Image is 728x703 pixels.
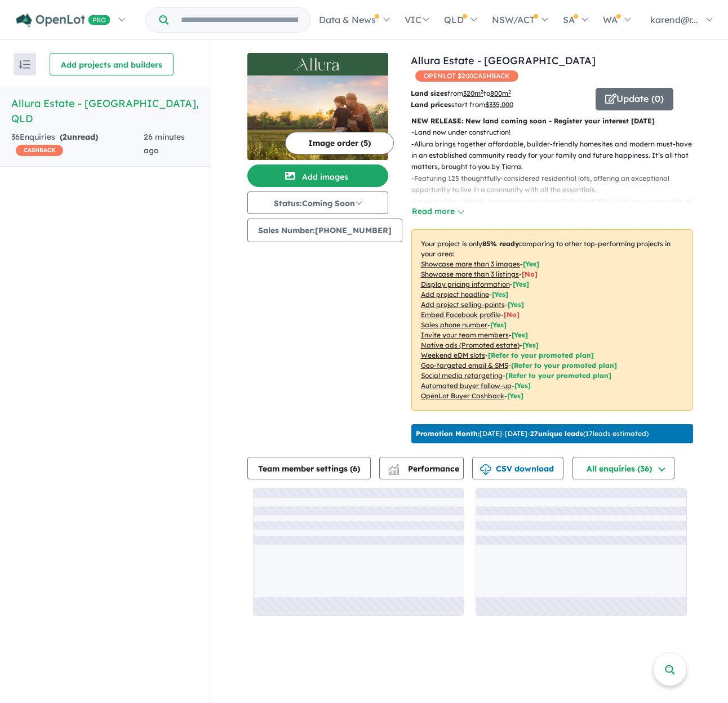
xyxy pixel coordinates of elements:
span: [ Yes ] [513,280,529,288]
p: from [411,88,587,99]
span: [Yes] [522,341,539,349]
span: OPENLOT $ 200 CASHBACK [415,70,518,82]
u: 320 m [463,89,483,97]
span: 6 [353,464,357,474]
u: Automated buyer follow-up [421,381,512,390]
u: Display pricing information [421,280,510,288]
span: 26 minutes ago [144,132,185,155]
a: Allura Estate - Bundamba LogoAllura Estate - Bundamba [247,53,388,160]
span: [ Yes ] [523,260,539,268]
p: Your project is only comparing to other top-performing projects in your area: - - - - - - - - - -... [411,229,693,411]
div: 36 Enquir ies [11,131,144,158]
p: - Allura brings together affordable, builder-friendly homesites and modern must-haves in an estab... [411,139,702,173]
a: Allura Estate - [GEOGRAPHIC_DATA] [411,54,596,67]
b: Land prices [411,100,451,109]
span: [ No ] [504,310,520,319]
sup: 2 [481,88,483,95]
u: Embed Facebook profile [421,310,501,319]
button: Sales Number:[PHONE_NUMBER] [247,219,402,242]
span: [ Yes ] [512,331,528,339]
button: Performance [379,457,464,479]
u: Invite your team members [421,331,509,339]
span: [Refer to your promoted plan] [511,361,617,370]
img: sort.svg [19,60,30,69]
span: [Yes] [514,381,531,390]
p: - Featuring 125 thoughtfully-considered residential lots, offering an exceptional opportunity to ... [411,173,702,196]
u: Showcase more than 3 listings [421,270,519,278]
button: Status:Coming Soon [247,192,388,214]
b: Promotion Month: [416,429,480,438]
p: [DATE] - [DATE] - ( 17 leads estimated) [416,429,649,439]
h5: Allura Estate - [GEOGRAPHIC_DATA] , QLD [11,96,199,126]
input: Try estate name, suburb, builder or developer [171,8,308,32]
img: Allura Estate - Bundamba [247,75,388,160]
span: Performance [390,464,459,474]
button: Read more [411,205,464,218]
u: Add project selling-points [421,300,505,309]
span: [ No ] [522,270,538,278]
u: Sales phone number [421,321,487,329]
button: Add projects and builders [50,53,174,75]
span: [Yes] [507,391,523,400]
button: Add images [247,164,388,187]
u: Add project headline [421,290,489,299]
button: CSV download [472,457,563,479]
p: start from [411,99,587,110]
span: [Refer to your promoted plan] [505,371,611,380]
u: 800 m [490,89,511,97]
u: OpenLot Buyer Cashback [421,391,504,400]
u: $ 335,000 [485,100,513,109]
p: - Level, builder-friendly homesites range from 320m² to 800m², with an average size of 440m². [411,196,702,219]
span: [ Yes ] [508,300,524,309]
span: karend@r... [650,14,698,25]
span: to [483,89,511,97]
u: Social media retargeting [421,371,503,380]
button: Team member settings (6) [247,457,371,479]
u: Showcase more than 3 images [421,260,520,268]
b: 27 unique leads [530,429,583,438]
img: bar-chart.svg [388,468,399,475]
span: 2 [63,132,67,142]
span: CASHBACK [16,145,63,156]
img: line-chart.svg [388,464,398,470]
u: Weekend eDM slots [421,351,485,359]
img: Allura Estate - Bundamba Logo [252,57,384,71]
span: [ Yes ] [490,321,507,329]
span: [ Yes ] [492,290,508,299]
p: NEW RELEASE: New land coming soon - Register your interest [DATE] [411,115,693,127]
img: Openlot PRO Logo White [16,14,110,28]
button: Update (0) [596,88,673,110]
b: Land sizes [411,89,447,97]
sup: 2 [508,88,511,95]
button: Image order (5) [285,132,394,154]
u: Native ads (Promoted estate) [421,341,520,349]
p: - Land now under construction! [411,127,702,138]
b: 85 % ready [482,239,519,248]
button: All enquiries (36) [572,457,674,479]
img: download icon [480,464,491,475]
u: Geo-targeted email & SMS [421,361,508,370]
span: [Refer to your promoted plan] [488,351,594,359]
strong: ( unread) [60,132,98,142]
